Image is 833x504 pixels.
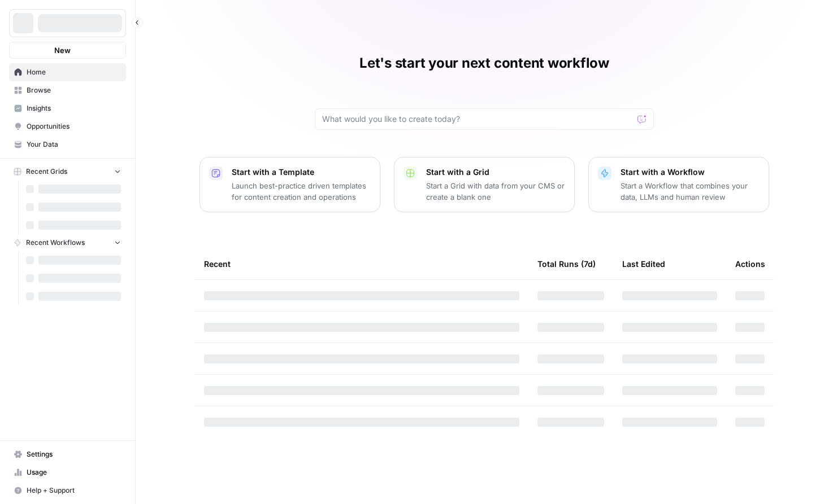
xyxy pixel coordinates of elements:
p: Start a Grid with data from your CMS or create a blank one [426,180,565,203]
a: Usage [9,463,126,481]
div: Recent [204,248,519,279]
a: Settings [9,445,126,463]
span: Home [27,67,121,77]
div: Actions [735,248,765,279]
span: New [54,45,71,56]
button: Start with a TemplateLaunch best-practice driven templates for content creation and operations [199,157,380,212]
a: Home [9,63,126,81]
button: Start with a GridStart a Grid with data from your CMS or create a blank one [394,157,575,212]
button: Help + Support [9,481,126,499]
p: Start with a Grid [426,166,565,178]
p: Start with a Template [232,166,371,178]
button: New [9,42,126,59]
span: Insights [27,103,121,113]
span: Browse [27,85,121,95]
span: Your Data [27,139,121,150]
span: Usage [27,467,121,477]
div: Total Runs (7d) [537,248,596,279]
a: Browse [9,81,126,99]
h1: Let's start your next content workflow [359,54,609,72]
span: Opportunities [27,121,121,132]
span: Settings [27,449,121,459]
button: Recent Workflows [9,234,126,251]
p: Start with a Workflow [621,166,760,178]
span: Help + Support [27,485,121,496]
p: Start a Workflow that combines your data, LLMs and human review [621,180,760,203]
div: Last Edited [622,248,665,279]
a: Opportunities [9,117,126,135]
span: Recent Grids [26,166,67,177]
p: Launch best-practice driven templates for content creation and operations [232,180,371,203]
span: Recent Workflows [26,238,85,248]
a: Insights [9,99,126,117]
button: Recent Grids [9,163,126,180]
button: Start with a WorkflowStart a Workflow that combines your data, LLMs and human review [588,157,769,212]
input: What would you like to create today? [322,113,633,125]
a: Your Data [9,135,126,154]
